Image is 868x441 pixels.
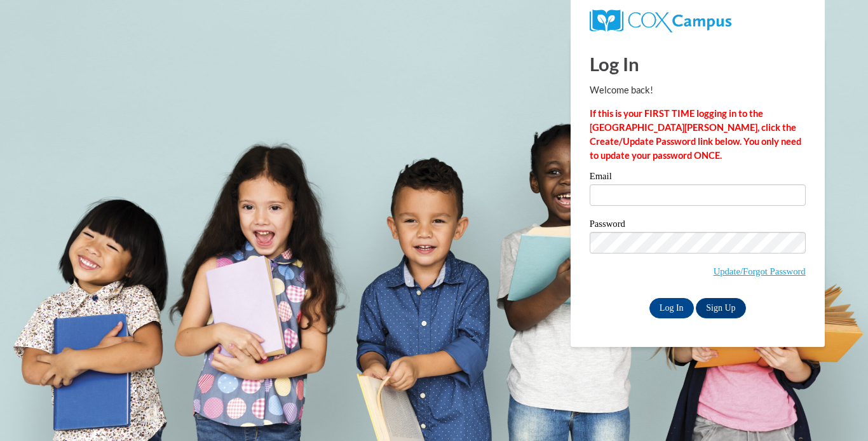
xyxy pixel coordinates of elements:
[590,172,806,184] label: Email
[590,10,731,32] img: COX Campus
[590,15,731,25] a: COX Campus
[590,83,806,97] p: Welcome back!
[696,298,745,318] a: Sign Up
[590,51,806,77] h1: Log In
[649,298,694,318] input: Log In
[590,108,801,161] strong: If this is your FIRST TIME logging in to the [GEOGRAPHIC_DATA][PERSON_NAME], click the Create/Upd...
[714,266,806,276] a: Update/Forgot Password
[590,219,806,232] label: Password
